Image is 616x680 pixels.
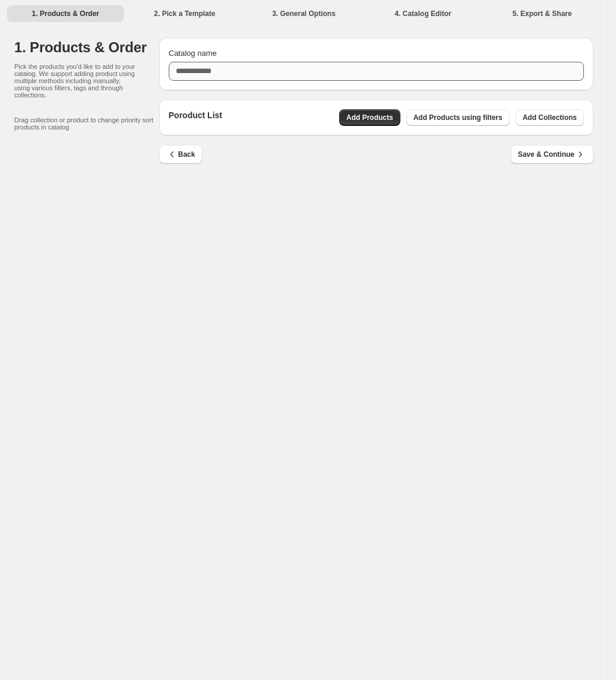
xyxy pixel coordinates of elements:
[339,109,400,126] button: Add Products
[511,145,593,164] button: Save & Continue
[14,38,159,57] h1: 1. Products & Order
[166,148,195,160] span: Back
[346,113,393,122] span: Add Products
[516,109,584,126] button: Add Collections
[14,116,159,131] p: Drag collection or product to change priority sort products in catalog
[523,113,577,122] span: Add Collections
[14,63,135,99] p: Pick the products you'd like to add to your catalog. We support adding product using multiple met...
[413,113,503,122] span: Add Products using filters
[406,109,510,126] button: Add Products using filters
[169,109,222,126] p: Poroduct List
[169,49,217,58] span: Catalog name
[159,145,203,164] button: Back
[518,148,586,160] span: Save & Continue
